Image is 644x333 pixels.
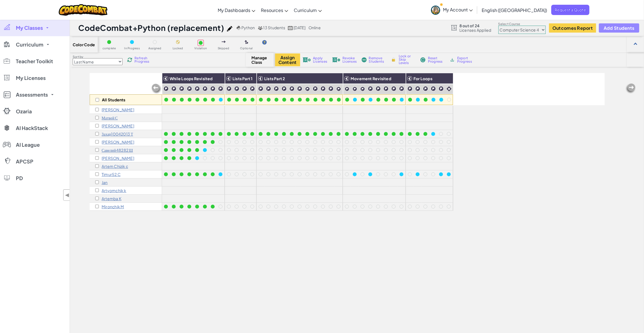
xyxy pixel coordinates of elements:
[124,47,140,50] span: In Progress
[604,26,634,30] span: Add Students
[170,76,213,81] span: While Loops Revisited
[459,28,491,32] span: Licenses Applied
[342,57,357,63] span: Revoke Licenses
[391,57,396,62] img: IconLock.svg
[195,86,200,91] img: IconChallengeLevel.svg
[210,86,216,91] img: IconChallengeLevel.svg
[194,47,207,50] span: Violation
[134,57,152,63] span: Refresh Progress
[428,57,445,63] span: Reset Progress
[218,7,250,13] span: My Dashboards
[215,3,258,18] a: My Dashboards
[360,87,365,91] img: IconChallengeLevel.svg
[151,83,162,94] img: Arrow_Left_Inactive.png
[450,57,455,62] img: IconArchive.svg
[431,86,436,91] img: IconChallengeLevel.svg
[391,86,396,91] img: IconChallengeLevel.svg
[261,7,283,13] span: Resources
[102,140,134,144] p: Кирилл Фомичев
[549,23,596,33] button: Outcomes Report
[102,107,134,112] p: Роман П
[179,86,184,91] img: IconChallengeLevel.svg
[345,87,349,91] img: IconChallengeLevel.svg
[227,26,232,31] img: iconPencil.svg
[163,86,169,91] img: IconChallengeLevel.svg
[399,55,415,65] span: Lock or Skip Levels
[73,42,95,47] span: Color Code
[266,86,271,91] img: IconChallengeLevel.svg
[16,25,43,30] span: My Classes
[420,57,426,62] img: IconReset.svg
[482,7,547,13] span: English ([GEOGRAPHIC_DATA])
[222,41,226,43] img: IconSkippedLevel.svg
[258,86,263,91] img: IconChallengeLevel.svg
[423,86,428,91] img: IconChallengeLevel.svg
[102,116,118,120] p: Матвей С
[102,124,134,128] p: Светлана
[127,57,132,62] img: IconReload.svg
[447,86,452,91] img: IconIntro.svg
[625,83,636,94] img: Arrow_Left_Inactive.png
[407,86,413,91] img: IconChallengeLevel.svg
[498,22,546,26] label: Select Course
[313,86,318,91] img: IconChallengeLevel.svg
[232,76,253,81] span: Lists Part 1
[218,47,229,50] span: Skipped
[16,126,48,131] span: AI HackStack
[413,76,432,81] span: For Loops
[258,26,263,30] img: MultipleUsers.png
[313,57,327,63] span: Apply Licenses
[16,59,53,64] span: Teacher Toolkit
[16,42,43,47] span: Curriculum
[263,25,285,30] span: 13 Students
[328,86,334,91] img: IconChallengeLevel.svg
[102,148,133,152] p: Савелий48282 Ш
[242,86,247,91] img: IconChallengeLevel.svg
[439,86,444,91] img: IconChallengeLevel.svg
[369,57,386,63] span: Remove Students
[351,76,391,81] span: Movement Revisited
[551,5,589,15] a: Request a Quote
[262,40,267,45] img: IconHint.svg
[245,40,248,45] img: IconOptionalLevel.svg
[102,172,121,177] p: Timur52 C
[303,57,311,62] img: IconLicenseApply.svg
[102,196,121,201] p: Artemba K
[171,86,177,91] img: IconChallengeLevel.svg
[293,25,305,30] span: [DATE]
[352,87,357,91] img: IconChallengeLevel.svg
[428,1,476,19] a: My Account
[102,164,128,168] p: Artem Chizik c
[16,75,46,80] span: My Licenses
[251,55,268,64] span: Manage Class
[479,3,550,18] a: English ([GEOGRAPHIC_DATA])
[240,47,253,50] span: Optional
[383,86,389,91] img: IconChallengeLevel.svg
[362,57,367,62] img: IconRemoveStudents.svg
[274,86,279,91] img: IconChallengeLevel.svg
[59,4,107,16] img: CodeCombat logo
[457,57,474,63] span: Export Progress
[336,87,341,91] img: IconChallengeLevel.svg
[237,26,241,30] img: python.png
[258,3,291,18] a: Resources
[16,142,40,147] span: AI League
[241,25,255,30] span: Python
[291,3,325,18] a: Curriculum
[102,180,108,185] p: Jan
[288,26,293,30] img: calendar.svg
[368,86,373,91] img: IconChallengeLevel.svg
[187,86,192,91] img: IconChallengeLevel.svg
[443,7,473,13] span: My Account
[332,57,341,62] img: IconLicenseRevoke.svg
[308,25,321,30] div: online
[297,86,302,91] img: IconChallengeLevel.svg
[226,86,232,91] img: IconChallengeLevel.svg
[65,191,70,199] span: ◀
[289,86,295,91] img: IconChallengeLevel.svg
[275,53,300,66] button: Assign Content
[415,86,420,91] img: IconChallengeLevel.svg
[102,97,126,102] p: All Students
